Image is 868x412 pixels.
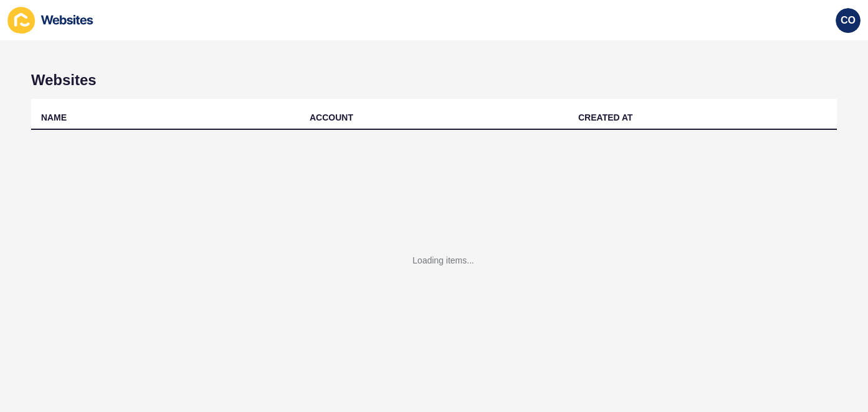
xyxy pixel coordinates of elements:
[41,111,67,124] div: NAME
[578,111,633,124] div: CREATED AT
[31,71,837,89] h1: Websites
[841,14,856,27] span: CO
[413,254,474,267] div: Loading items...
[310,111,353,124] div: ACCOUNT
